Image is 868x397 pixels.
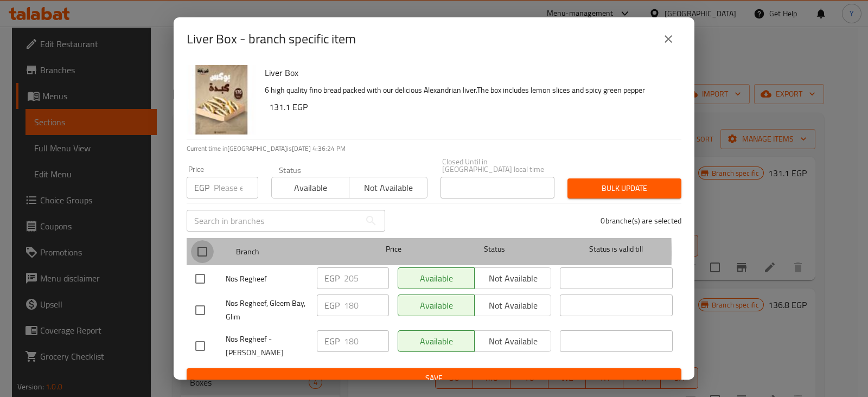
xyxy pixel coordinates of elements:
p: EGP [324,335,340,348]
button: Available [271,177,349,198]
span: Nos Regheef - [PERSON_NAME] [226,332,308,360]
h2: Liver Box - branch specific item [187,30,356,48]
input: Please enter price [344,294,389,316]
img: Liver Box [187,65,256,135]
p: EGP [324,299,340,312]
p: Current time in [GEOGRAPHIC_DATA] is [DATE] 4:36:24 PM [187,144,681,153]
h6: Liver Box [265,65,673,80]
h6: 131.1 EGP [269,99,673,114]
input: Please enter price [214,177,258,198]
button: Not available [349,177,427,198]
span: Nos Regheef [226,272,308,286]
span: Not available [354,180,423,196]
p: 0 branche(s) are selected [601,215,681,226]
span: Status [438,242,551,256]
span: Branch [236,245,349,259]
span: Save [195,372,673,385]
button: Bulk update [567,178,681,198]
p: EGP [194,181,209,194]
button: Save [187,368,681,388]
button: close [655,26,681,52]
p: EGP [324,272,340,285]
p: 6 high quality fino bread packed with our delicious Alexandrian liver.The box includes lemon slic... [265,84,673,97]
input: Please enter price [344,267,389,289]
span: Price [358,242,430,256]
span: Bulk update [576,182,673,195]
span: Available [276,180,345,196]
input: Search in branches [187,210,360,232]
span: Status is valid till [560,242,673,256]
span: Nos Regheef, Gleem Bay, Glim [226,297,308,324]
input: Please enter price [344,330,389,352]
